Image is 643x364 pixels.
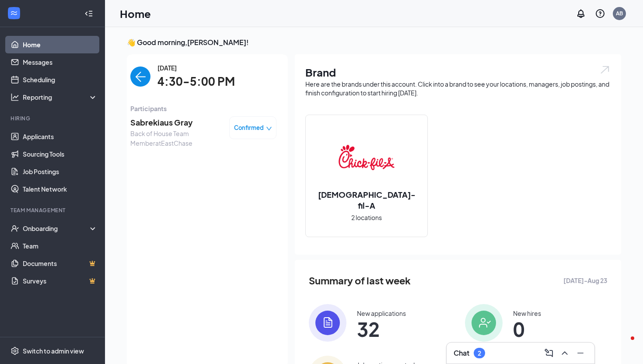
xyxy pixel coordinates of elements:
[616,10,623,17] div: AB
[120,6,151,21] h1: Home
[544,348,554,358] svg: ComposeMessage
[23,272,98,290] a: SurveysCrown
[306,189,427,211] h2: [DEMOGRAPHIC_DATA]-fil-A
[10,346,19,355] svg: Settings
[23,163,98,180] a: Job Postings
[478,350,481,357] div: 2
[23,128,98,145] a: Applicants
[351,213,382,222] span: 2 locations
[305,80,611,97] div: Here are the brands under this account. Click into a brand to see your locations, managers, job p...
[542,346,556,360] button: ComposeMessage
[130,116,222,129] span: Sabrekiaus Gray
[23,255,98,272] a: DocumentsCrown
[10,9,18,17] svg: WorkstreamLogo
[266,126,272,132] span: down
[465,304,503,342] img: icon
[23,180,98,198] a: Talent Network
[130,129,222,148] span: Back of House Team Member at EastChase
[130,104,276,113] span: Participants
[563,276,607,285] span: [DATE] - Aug 23
[84,9,93,18] svg: Collapse
[454,348,469,358] h3: Chat
[234,123,264,132] span: Confirmed
[305,65,611,80] h1: Brand
[595,8,605,19] svg: QuestionInfo
[558,346,572,360] button: ChevronUp
[23,237,98,255] a: Team
[10,93,19,101] svg: Analysis
[23,71,98,88] a: Scheduling
[309,273,411,288] span: Summary of last week
[357,309,406,318] div: New applications
[613,334,634,355] iframe: Intercom live chat
[157,63,235,73] span: [DATE]
[339,129,395,185] img: Chick-fil-A
[23,346,84,355] div: Switch to admin view
[513,321,541,337] span: 0
[130,66,150,87] button: back-button
[357,321,406,337] span: 32
[23,145,98,163] a: Sourcing Tools
[23,224,90,233] div: Onboarding
[23,36,98,53] a: Home
[23,53,98,71] a: Messages
[573,346,587,360] button: Minimize
[513,309,541,318] div: New hires
[575,348,586,358] svg: Minimize
[309,304,346,342] img: icon
[559,348,570,358] svg: ChevronUp
[23,93,98,101] div: Reporting
[10,206,96,214] div: Team Management
[157,73,235,91] span: 4:30-5:00 PM
[127,38,621,47] h3: 👋 Good morning, [PERSON_NAME] !
[599,65,611,75] img: open.6027fd2a22e1237b5b06.svg
[576,8,586,19] svg: Notifications
[10,224,19,233] svg: UserCheck
[10,115,96,122] div: Hiring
